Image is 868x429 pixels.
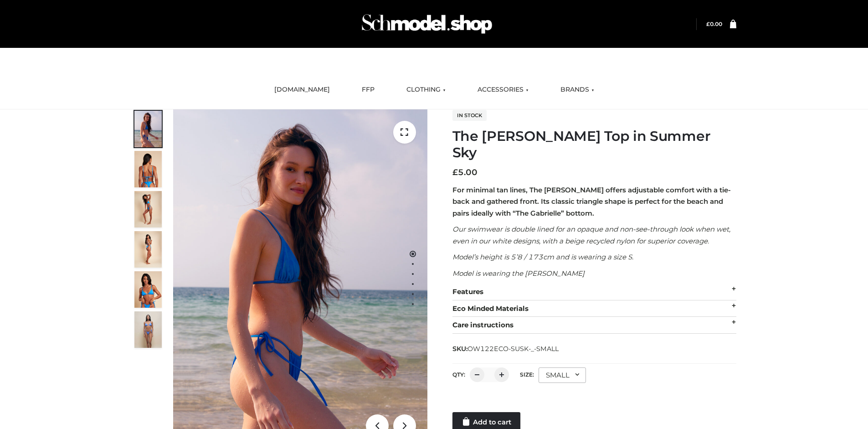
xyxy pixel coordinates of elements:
[452,253,633,261] em: Model’s height is 5’8 / 173cm and is wearing a size S.
[452,284,736,300] div: Features
[520,371,534,378] label: Size:
[134,231,162,268] img: 3.Alex-top_CN-1-1-2.jpg
[554,80,601,100] a: BRANDS
[452,343,560,354] span: SKU:
[471,80,535,100] a: ACCESSORIES
[539,367,586,383] div: SMALL
[452,128,736,161] h1: The [PERSON_NAME] Top in Summer Sky
[452,186,731,217] strong: For minimal tan lines, The [PERSON_NAME] offers adjustable comfort with a tie-back and gathered f...
[355,80,381,100] a: FFP
[706,21,722,27] a: £0.00
[134,111,162,147] img: 1.Alex-top_SS-1_4464b1e7-c2c9-4e4b-a62c-58381cd673c0-1.jpg
[452,371,465,378] label: QTY:
[452,110,487,121] span: In stock
[134,151,162,187] img: 5.Alex-top_CN-1-1_1-1.jpg
[267,80,337,100] a: [DOMAIN_NAME]
[706,21,710,27] span: £
[467,345,559,353] span: OW122ECO-SUSK-_-SMALL
[452,269,585,278] em: Model is wearing the [PERSON_NAME]
[452,167,458,177] span: £
[400,80,452,100] a: CLOTHING
[359,6,495,42] img: Schmodel Admin 964
[134,271,162,308] img: 2.Alex-top_CN-1-1-2.jpg
[134,311,162,348] img: SSVC.jpg
[706,21,722,27] bdi: 0.00
[452,300,736,317] div: Eco Minded Materials
[452,317,736,334] div: Care instructions
[452,167,478,177] bdi: 5.00
[134,191,162,227] img: 4.Alex-top_CN-1-1-2.jpg
[452,225,730,245] em: Our swimwear is double lined for an opaque and non-see-through look when wet, even in our white d...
